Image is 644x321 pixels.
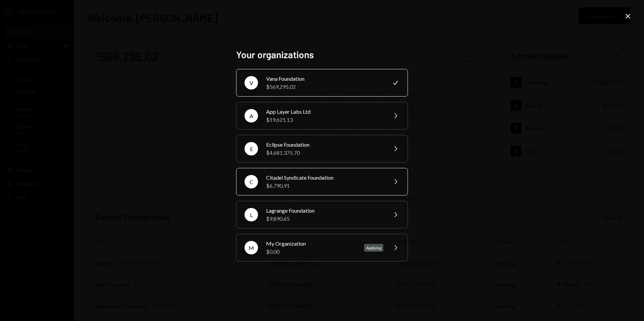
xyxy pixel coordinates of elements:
[266,83,383,91] div: $569,295.02
[266,75,383,83] div: Vana Foundation
[245,76,258,90] div: V
[266,240,356,248] div: My Organization
[236,102,408,130] button: AApp Layer Labs Ltd$19,621.13
[266,248,356,256] div: $0.00
[266,116,383,124] div: $19,621.13
[245,142,258,155] div: E
[266,182,383,190] div: $6,790.91
[266,207,383,215] div: Lagrange Foundation
[266,108,383,116] div: App Layer Labs Ltd
[364,244,383,252] div: Applying
[236,234,408,261] button: MMy Organization$0.00Applying
[236,201,408,228] button: LLagrange Foundation$9,890.65
[245,241,258,254] div: M
[245,109,258,122] div: A
[236,168,408,195] button: CCitadel Syndicate Foundation$6,790.91
[266,141,383,149] div: Eclipse Foundation
[236,135,408,163] button: EEclipse Foundation$4,681,375.70
[266,174,383,182] div: Citadel Syndicate Foundation
[245,208,258,221] div: L
[245,175,258,188] div: C
[266,215,383,223] div: $9,890.65
[236,48,408,61] h2: Your organizations
[266,149,383,157] div: $4,681,375.70
[236,69,408,97] button: VVana Foundation$569,295.02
